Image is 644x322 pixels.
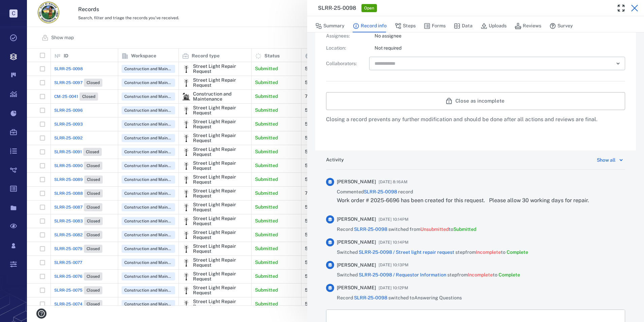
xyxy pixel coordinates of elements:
p: Closing a record prevents any further modification and should be done after all actions and revie... [326,115,625,124]
span: [DATE] 10:14PM [379,215,409,223]
button: Forms [424,20,446,32]
span: Complete [507,249,528,255]
h6: Activity [326,157,344,163]
p: Location : [326,45,366,52]
button: Survey [549,20,573,32]
span: [PERSON_NAME] [337,239,376,246]
button: Record info [353,20,387,32]
span: Commented record [337,189,413,195]
h3: SLRR-25-0098 [318,4,356,12]
span: Record switched from to [337,226,476,233]
p: Assignees : [326,33,366,39]
button: Open [613,59,623,68]
span: Answering Questions [414,295,462,300]
span: Switched step from to [337,272,520,278]
span: Open [363,5,376,11]
button: Data [454,20,473,32]
button: Steps [395,20,416,32]
p: Work order # 2025-6696 has been created for this request. Please allow 30 working days for repair. [337,196,589,205]
p: Not required [375,45,625,52]
span: [DATE] 10:12PM [379,284,408,292]
span: [DATE] 10:13PM [379,261,409,269]
span: Help [15,5,29,11]
button: Close as incomplete [326,92,625,110]
span: Switched step from to [337,249,528,256]
span: Incomplete [468,272,493,277]
button: Uploads [481,20,507,32]
a: SLRR-25-0098 [354,295,387,300]
span: Incomplete [476,249,501,255]
span: Unsubmitted [420,226,449,232]
button: Summary [315,20,345,32]
span: [PERSON_NAME] [337,216,376,223]
button: Reviews [515,20,541,32]
button: Close [628,1,641,15]
button: Toggle Fullscreen [614,1,628,15]
p: C [9,9,18,18]
a: SLRR-25-0098 [364,189,397,194]
span: Record switched to [337,295,462,301]
p: Collaborators : [326,60,366,67]
p: No assignee [375,33,625,39]
span: Submitted [453,226,476,232]
span: [PERSON_NAME] [337,262,376,269]
span: [PERSON_NAME] [337,179,376,185]
a: SLRR-25-0098 / Street light repair request [359,249,454,255]
span: [DATE] 8:16AM [379,178,408,186]
a: SLRR-25-0098 / Requestor Information [359,272,446,277]
span: Complete [498,272,520,277]
div: Show all [597,156,615,164]
a: SLRR-25-0098 [354,226,387,232]
span: [PERSON_NAME] [337,285,376,291]
span: [DATE] 10:14PM [379,238,409,246]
